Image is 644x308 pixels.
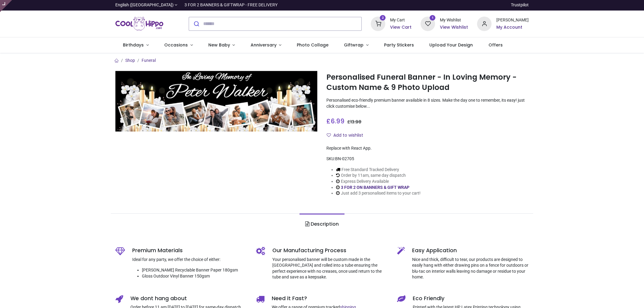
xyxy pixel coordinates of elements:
i: Add to wishlist [327,133,331,137]
a: Birthdays [115,37,157,53]
button: Add to wishlistAdd to wishlist [326,130,368,141]
a: Giftwrap [336,37,376,53]
span: Offers [489,42,503,48]
span: £ [347,119,361,125]
span: Birthdays [123,42,144,48]
a: View Wishlist [440,24,468,30]
a: 3 FOR 2 ON BANNERS & GIFT WRAP [341,185,409,190]
li: Gloss Outdoor Vinyl Banner 150gsm [142,273,247,279]
span: Party Stickers [384,42,414,48]
p: Nice and thick, difficult to tear, our products are designed to easily hang with either drawing p... [412,257,529,280]
a: 2 [371,21,385,26]
h5: Premium Materials [132,247,247,254]
div: My Wishlist [440,17,468,23]
span: £ [326,117,344,125]
img: Personalised Funeral Banner - In Loving Memory - Custom Name & 9 Photo Upload [115,71,318,132]
span: Photo Collage [297,42,328,48]
span: Upload Your Design [429,42,473,48]
li: Express Delivery Available [336,179,421,185]
li: Order by 11am, same day dispatch [336,173,421,179]
div: Replace with React App. [326,145,529,151]
a: New Baby [200,37,243,53]
span: New Baby [208,42,230,48]
h5: Need it Fast? [272,295,388,302]
li: Just add 3 personalised items to your cart! [336,190,421,196]
span: Giftwrap [344,42,364,48]
span: 13.98 [350,119,361,125]
p: Your personalised banner will be custom made in the [GEOGRAPHIC_DATA] and rolled into a tube ensu... [272,257,388,280]
span: Occasions [164,42,188,48]
a: My Account [496,24,529,30]
h5: Eco Friendly [413,295,529,302]
img: Cool Hippo [115,15,164,32]
div: 3 FOR 2 BANNERS & GIFTWRAP - FREE DELIVERY [184,2,277,8]
a: Shop [125,58,135,63]
span: 6.99 [331,117,344,125]
span: BN-02705 [335,156,354,161]
h1: Personalised Funeral Banner - In Loving Memory - Custom Name & 9 Photo Upload [326,72,529,93]
a: Anniversary [243,37,289,53]
a: Trustpilot [511,2,529,8]
div: SKU: [326,156,529,162]
a: Description [300,214,344,235]
a: Logo of Cool Hippo [115,15,164,32]
li: Free Standard Tracked Delivery [336,167,421,173]
a: Occasions [156,37,200,53]
h5: Easy Application [412,247,529,254]
sup: 2 [380,15,386,21]
h5: Our Manufacturing Process [272,247,388,254]
a: 1 [421,21,435,26]
p: Personalised eco-friendly premium banner available in 8 sizes. Make the day one to remember, its ... [326,97,529,109]
a: View Cart [390,24,412,30]
p: Ideal for any party, we offer the choice of either: [132,257,247,263]
div: [PERSON_NAME] [496,17,529,23]
div: My Cart [390,17,412,23]
button: Submit [189,17,203,30]
span: Anniversary [251,42,277,48]
a: Funeral [142,58,156,63]
sup: 1 [430,15,435,21]
a: English ([GEOGRAPHIC_DATA]) [115,2,178,8]
h5: We dont hang about [130,295,247,302]
li: [PERSON_NAME] Recyclable Banner Paper 180gsm [142,267,247,273]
